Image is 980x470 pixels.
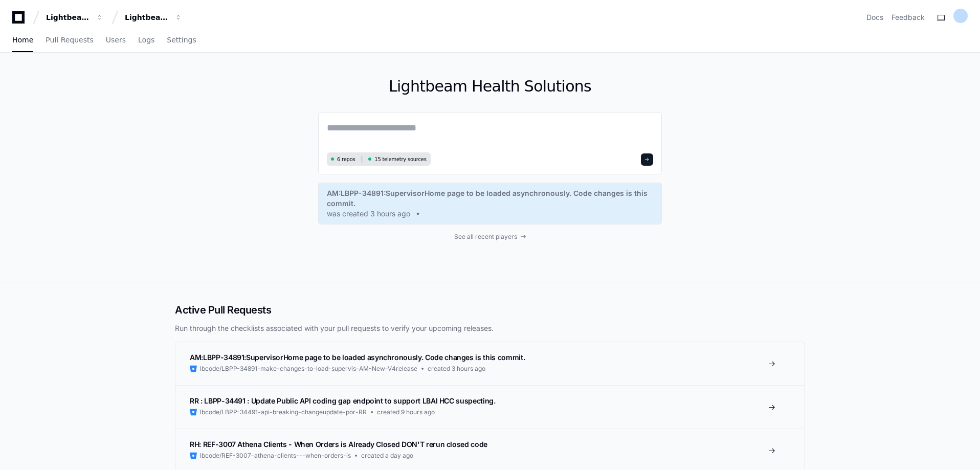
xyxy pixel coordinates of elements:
[106,29,126,52] a: Users
[200,408,367,416] span: lbcode/LBPP-34491-api-breaking-changeupdate-por-RR
[46,29,93,52] a: Pull Requests
[175,303,805,317] h2: Active Pull Requests
[200,365,417,373] span: lbcode/LBPP-34891-make-changes-to-load-supervis-AM-New-V4release
[167,29,196,52] a: Settings
[190,353,525,362] span: AM:LBPP-34891:SupervisorHome page to be loaded asynchronously. Code changes is this commit.
[12,29,33,52] a: Home
[318,233,662,241] a: See all recent players
[42,8,107,27] button: Lightbeam Health
[377,408,435,416] span: created 9 hours ago
[327,209,410,219] span: was created 3 hours ago
[167,37,196,43] span: Settings
[175,385,805,429] a: RR : LBPP-34491 : Update Public API coding gap endpoint to support LBAI HCC suspecting.lbcode/LBP...
[121,8,186,27] button: Lightbeam Health Solutions
[866,12,883,23] a: Docs
[175,323,805,333] p: Run through the checklists associated with your pull requests to verify your upcoming releases.
[327,188,653,209] span: AM:LBPP-34891:SupervisorHome page to be loaded asynchronously. Code changes is this commit.
[200,452,351,460] span: lbcode/REF-3007-athena-clients---when-orders-is
[454,233,517,241] span: See all recent players
[106,37,126,43] span: Users
[125,12,169,23] div: Lightbeam Health Solutions
[337,155,355,163] span: 6 repos
[327,188,653,219] a: AM:LBPP-34891:SupervisorHome page to be loaded asynchronously. Code changes is this commit.was cr...
[428,365,485,373] span: created 3 hours ago
[190,440,487,449] span: RH: REF-3007 Athena Clients - When Orders is Already Closed DON'T rerun closed code
[138,37,154,43] span: Logs
[892,12,925,23] button: Feedback
[361,452,413,460] span: created a day ago
[175,342,805,385] a: AM:LBPP-34891:SupervisorHome page to be loaded asynchronously. Code changes is this commit.lbcode...
[138,29,154,52] a: Logs
[46,12,90,23] div: Lightbeam Health
[190,396,496,405] span: RR : LBPP-34491 : Update Public API coding gap endpoint to support LBAI HCC suspecting.
[46,37,93,43] span: Pull Requests
[374,155,426,163] span: 15 telemetry sources
[318,77,662,96] h1: Lightbeam Health Solutions
[12,37,33,43] span: Home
